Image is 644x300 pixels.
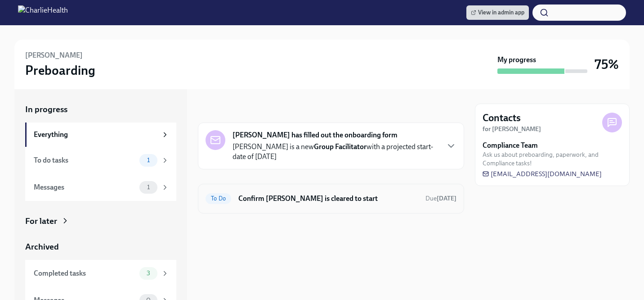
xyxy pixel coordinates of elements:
a: Everything [25,123,176,147]
h3: 75% [595,56,619,73]
p: [PERSON_NAME] is a new with a projected start-date of [DATE] [233,142,438,162]
a: To do tasks1 [25,147,176,174]
a: [EMAIL_ADDRESS][DOMAIN_NAME] [483,169,602,178]
strong: My progress [497,55,536,65]
a: Archived [25,241,176,253]
strong: [DATE] [437,195,456,202]
span: Ask us about preboarding, paperwork, and Compliance tasks! [483,150,622,168]
a: In progress [25,104,176,115]
h3: Preboarding [25,62,95,78]
h6: [PERSON_NAME] [25,50,83,60]
span: View in admin app [471,8,524,17]
strong: [PERSON_NAME] has filled out the onboarding form [233,130,398,140]
a: View in admin app [466,5,529,20]
span: 1 [142,184,155,191]
div: In progress [198,104,240,115]
span: To Do [206,195,231,202]
span: September 22nd, 2025 08:00 [425,194,456,203]
strong: Compliance Team [483,141,538,150]
a: For later [25,215,176,227]
div: Everything [34,130,157,140]
div: To do tasks [34,155,136,165]
img: CharlieHealth [18,5,68,20]
span: 1 [142,157,155,164]
strong: Group Facilitator [314,142,367,151]
div: Messages [34,182,136,192]
a: Completed tasks3 [25,260,176,287]
h4: Contacts [483,111,521,125]
span: Due [425,195,456,202]
a: Messages1 [25,174,176,201]
a: To DoConfirm [PERSON_NAME] is cleared to startDue[DATE] [206,191,456,206]
span: 3 [141,270,156,277]
div: Completed tasks [34,268,136,278]
strong: for [PERSON_NAME] [483,125,541,133]
h6: Confirm [PERSON_NAME] is cleared to start [238,194,418,204]
div: For later [25,215,57,227]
